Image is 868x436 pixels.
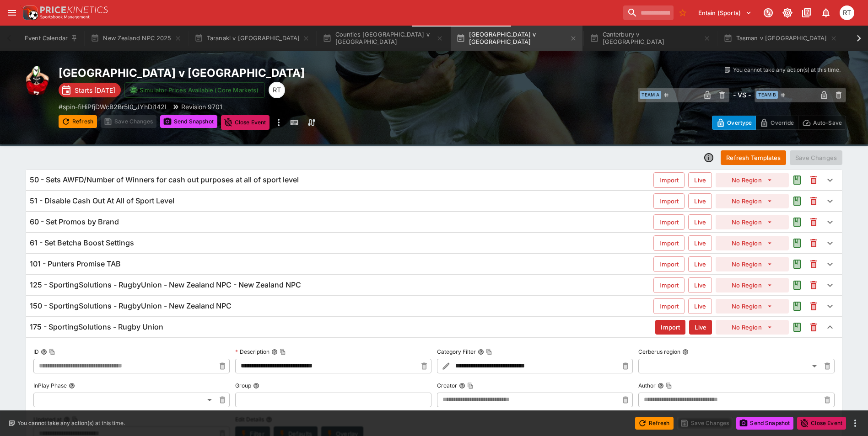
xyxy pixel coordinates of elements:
button: Import [655,320,685,335]
button: Refresh [59,115,97,128]
button: Cerberus region [682,349,689,355]
img: Sportsbook Management [40,15,90,19]
button: Overtype [712,116,756,130]
p: Revision 9701 [181,102,222,112]
p: Override [771,118,794,128]
button: No Region [716,173,789,187]
button: No Region [716,194,789,208]
button: Live [688,298,712,314]
button: Import [653,277,685,293]
button: DescriptionCopy To Clipboard [271,349,278,355]
button: Audit the Template Change History [789,277,805,293]
button: Canterbury v [GEOGRAPHIC_DATA] [584,26,716,51]
button: Copy To Clipboard [666,383,672,389]
button: Audit the Template Change History [789,193,805,209]
button: Import [653,172,685,188]
h6: 101 - Punters Promise TAB [30,259,121,269]
button: Counties [GEOGRAPHIC_DATA] v [GEOGRAPHIC_DATA] [317,26,449,51]
p: Creator [437,382,457,389]
span: Team A [640,91,661,99]
button: No Region [716,257,789,271]
img: rugby_union.png [22,66,51,95]
p: Overtype [727,118,752,128]
button: Import [653,193,685,209]
button: Select Tenant [693,5,757,20]
button: Live [688,256,712,272]
button: No Region [716,215,789,229]
p: InPlay Phase [33,382,67,389]
button: Category FilterCopy To Clipboard [478,349,484,355]
h6: 175 - SportingSolutions - Rugby Union [30,322,163,332]
p: Cerberus region [638,348,680,356]
button: Simulator Prices Available (Core Markets) [124,82,265,98]
button: CreatorCopy To Clipboard [459,383,465,389]
span: Team B [756,91,778,99]
button: Taranaki v [GEOGRAPHIC_DATA] [189,26,316,51]
button: Refresh Templates [721,150,786,165]
button: Audit the Template Change History [789,235,805,251]
button: No Region [716,278,789,292]
h6: 125 - SportingSolutions - RugbyUnion - New Zealand NPC - New Zealand NPC [30,280,301,290]
div: Start From [712,116,846,130]
button: Copy To Clipboard [467,383,474,389]
button: New Zealand NPC 2025 [85,26,187,51]
button: Live [688,277,712,293]
button: This will delete the selected template. You will still need to Save Template changes to commit th... [805,256,822,272]
button: No Bookmarks [675,5,690,20]
button: Live [688,214,712,230]
button: No Region [716,299,789,314]
div: Richard Tatton [269,82,285,98]
img: PriceKinetics [40,6,108,13]
button: IDCopy To Clipboard [41,349,47,355]
button: Live [688,193,712,209]
button: Close Event [797,417,846,430]
p: You cannot take any action(s) at this time. [17,419,125,427]
button: Audit the Template Change History [789,298,805,314]
button: open drawer [4,5,20,21]
button: Import [653,256,685,272]
button: AuthorCopy To Clipboard [658,383,664,389]
button: This will delete the selected template. You will still need to Save Template changes to commit th... [805,214,822,230]
p: Description [235,348,270,356]
button: Import [653,235,685,251]
button: Documentation [798,5,815,21]
button: This will delete the selected template. You will still need to Save Template changes to commit th... [805,172,822,188]
button: Send Snapshot [736,417,793,430]
p: Category Filter [437,348,476,356]
h6: 51 - Disable Cash Out At All of Sport Level [30,196,174,206]
h2: Copy To Clipboard [59,66,453,80]
button: This will delete the selected template. You will still need to Save Template changes to commit th... [805,235,822,251]
button: No Region [716,320,789,335]
button: more [850,418,861,429]
h6: 50 - Sets AWFD/Number of Winners for cash out purposes at all of sport level [30,175,299,185]
p: Author [638,382,656,389]
p: You cannot take any action(s) at this time. [733,66,841,74]
button: Group [253,383,259,389]
button: Live [688,235,712,251]
button: Auto-Save [798,116,846,130]
p: Copy To Clipboard [59,102,167,112]
p: ID [33,348,39,356]
button: Audit the Template Change History [789,172,805,188]
button: Audit the Template Change History [789,319,805,335]
button: This will delete the selected template. You will still need to Save Template changes to commit th... [805,319,822,335]
button: Send Snapshot [160,115,217,128]
button: Audit the Template Change History [789,214,805,230]
button: Notifications [818,5,834,21]
h6: 150 - SportingSolutions - RugbyUnion - New Zealand NPC [30,301,232,311]
p: Starts [DATE] [75,85,115,95]
button: Connected to PK [760,5,776,21]
img: PriceKinetics Logo [20,4,38,22]
div: Richard Tatton [840,5,854,20]
button: Import [653,214,685,230]
button: Close Event [221,115,270,130]
button: Copy To Clipboard [280,349,286,355]
h6: 61 - Set Betcha Boost Settings [30,238,134,248]
button: Toggle light/dark mode [779,5,796,21]
button: Audit the Template Change History [789,256,805,272]
button: Copy To Clipboard [49,349,55,355]
button: InPlay Phase [69,383,75,389]
button: Tasman v [GEOGRAPHIC_DATA] [718,26,842,51]
button: Copy To Clipboard [486,349,492,355]
p: Auto-Save [813,118,842,128]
